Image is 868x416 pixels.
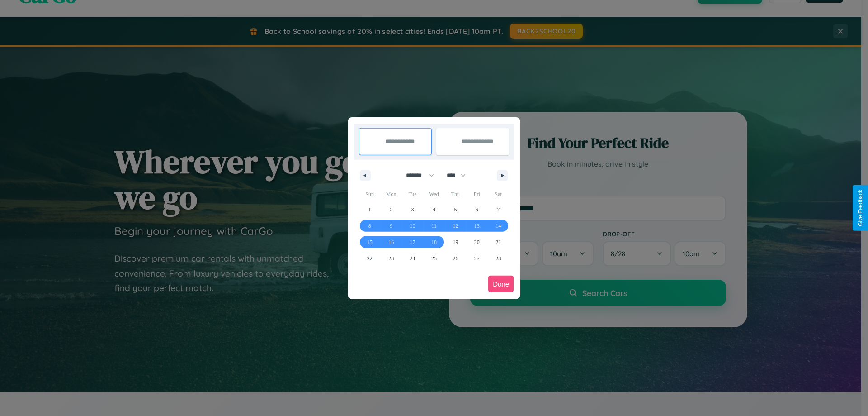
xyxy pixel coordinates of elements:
[445,187,466,201] span: Thu
[466,187,487,201] span: Fri
[390,218,392,234] span: 9
[453,234,458,250] span: 19
[380,234,401,250] button: 16
[380,218,401,234] button: 9
[453,218,458,234] span: 12
[388,250,394,267] span: 23
[431,234,437,250] span: 18
[433,201,435,218] span: 4
[474,250,480,267] span: 27
[497,201,500,218] span: 7
[474,234,480,250] span: 20
[402,187,423,201] span: Tue
[466,234,487,250] button: 20
[402,201,423,218] button: 3
[423,187,444,201] span: Wed
[423,218,444,234] button: 11
[445,234,466,250] button: 19
[466,218,487,234] button: 13
[495,234,501,250] span: 21
[423,234,444,250] button: 18
[488,187,509,201] span: Sat
[410,218,415,234] span: 10
[359,234,380,250] button: 15
[466,201,487,218] button: 6
[454,201,457,218] span: 5
[359,250,380,267] button: 22
[380,250,401,267] button: 23
[474,218,480,234] span: 13
[402,218,423,234] button: 10
[431,218,437,234] span: 11
[431,250,437,267] span: 25
[359,218,380,234] button: 8
[445,201,466,218] button: 5
[488,218,509,234] button: 14
[380,201,401,218] button: 2
[495,218,501,234] span: 14
[488,250,509,267] button: 28
[390,201,392,218] span: 2
[476,201,478,218] span: 6
[857,190,863,226] div: Give Feedback
[466,250,487,267] button: 27
[368,201,371,218] span: 1
[402,234,423,250] button: 17
[388,234,394,250] span: 16
[380,187,401,201] span: Mon
[359,201,380,218] button: 1
[410,250,415,267] span: 24
[367,250,373,267] span: 22
[359,187,380,201] span: Sun
[411,201,414,218] span: 3
[488,201,509,218] button: 7
[402,250,423,267] button: 24
[368,218,371,234] span: 8
[488,276,514,292] button: Done
[445,250,466,267] button: 26
[423,250,444,267] button: 25
[410,234,415,250] span: 17
[445,218,466,234] button: 12
[423,201,444,218] button: 4
[367,234,373,250] span: 15
[495,250,501,267] span: 28
[453,250,458,267] span: 26
[488,234,509,250] button: 21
